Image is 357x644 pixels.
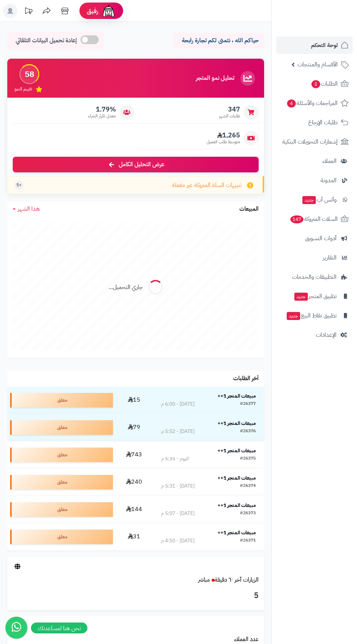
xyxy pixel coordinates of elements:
[276,191,353,208] a: وآتس آبجديد
[207,139,240,145] span: متوسط طلب العميل
[276,210,353,228] a: السلات المتروكة147
[308,117,338,128] span: طلبات الإرجاع
[290,215,303,223] span: 147
[217,474,256,482] strong: مبيعات المتجر 1++
[276,268,353,286] a: التطبيقات والخدمات
[233,375,259,382] h3: آخر الطلبات
[116,414,153,441] td: 79
[10,393,113,407] div: معلق
[217,529,256,536] strong: مبيعات المتجر 1++
[10,420,113,435] div: معلق
[10,530,113,544] div: معلق
[161,401,195,408] div: [DATE] - 6:00 م
[276,172,353,189] a: المدونة
[290,214,338,224] span: السلات المتروكة
[161,428,195,435] div: [DATE] - 5:52 م
[88,105,116,113] span: 1.79%
[276,288,353,305] a: تطبيق المتجرجديد
[198,575,259,584] a: الزيارات آخر ٦٠ دقيقةمباشر
[240,537,256,545] div: #26371
[240,428,256,435] div: #26376
[19,4,38,20] a: تحديثات المنصة
[198,575,210,584] small: مباشر
[10,502,113,517] div: معلق
[276,133,353,151] a: إشعارات التحويلات البنكية
[287,312,300,320] span: جديد
[276,36,353,54] a: لوحة التحكم
[305,233,337,243] span: أدوات التسويق
[323,253,337,263] span: التقارير
[240,483,256,490] div: #26374
[16,36,77,45] span: إعادة تحميل البيانات التلقائي
[217,501,256,509] strong: مبيعات المتجر 1++
[276,75,353,93] a: الطلبات2
[276,114,353,131] a: طلبات الإرجاع
[286,311,337,321] span: تطبيق نقاط البيع
[116,496,153,523] td: 144
[282,137,338,147] span: إشعارات التحويلات البنكية
[101,4,116,18] img: ai-face.png
[10,475,113,489] div: معلق
[286,98,338,108] span: المراجعات والأسئلة
[161,510,195,517] div: [DATE] - 5:07 م
[207,131,240,139] span: 1,265
[219,105,240,113] span: 347
[10,448,113,462] div: معلق
[292,272,337,282] span: التطبيقات والخدمات
[311,79,338,89] span: الطلبات
[276,152,353,170] a: العملاء
[234,635,259,644] a: عدد العملاء
[311,40,338,50] span: لوحة التحكم
[240,510,256,517] div: #26373
[172,181,242,190] span: تنبيهات السلة المتروكة غير مفعلة
[316,330,337,340] span: الإعدادات
[196,75,234,82] h3: تحليل نمو المتجر
[15,86,32,92] span: تقييم النمو
[119,160,164,169] span: عرض التحليل الكامل
[116,469,153,496] td: 240
[161,455,189,462] div: اليوم - 5:35 م
[116,523,153,550] td: 31
[276,307,353,324] a: تطبيق نقاط البيعجديد
[240,455,256,462] div: #26375
[219,113,240,119] span: طلبات الشهر
[276,249,353,266] a: التقارير
[16,182,21,188] span: +1
[116,441,153,468] td: 743
[161,537,195,545] div: [DATE] - 4:50 م
[217,419,256,427] strong: مبيعات المتجر 1++
[322,156,337,166] span: العملاء
[13,590,259,602] h3: 5
[18,204,40,213] span: هذا الشهر
[294,293,308,301] span: جديد
[217,392,256,400] strong: مبيعات المتجر 1++
[276,94,353,112] a: المراجعات والأسئلة4
[287,99,296,108] span: 4
[298,59,338,70] span: الأقسام والمنتجات
[109,283,143,292] div: جاري التحميل...
[276,326,353,344] a: الإعدادات
[87,7,98,15] span: رفيق
[294,291,337,301] span: تطبيق المتجر
[88,113,116,119] span: معدل تكرار الشراء
[239,206,259,212] h3: المبيعات
[311,80,320,88] span: 2
[116,387,153,414] td: 15
[13,157,259,172] a: عرض التحليل الكامل
[302,195,337,205] span: وآتس آب
[13,205,40,213] a: هذا الشهر
[161,483,195,490] div: [DATE] - 5:31 م
[240,401,256,408] div: #26377
[178,36,259,45] p: حياكم الله ، نتمنى لكم تجارة رابحة
[217,447,256,454] strong: مبيعات المتجر 1++
[302,196,316,204] span: جديد
[321,175,337,186] span: المدونة
[276,230,353,247] a: أدوات التسويق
